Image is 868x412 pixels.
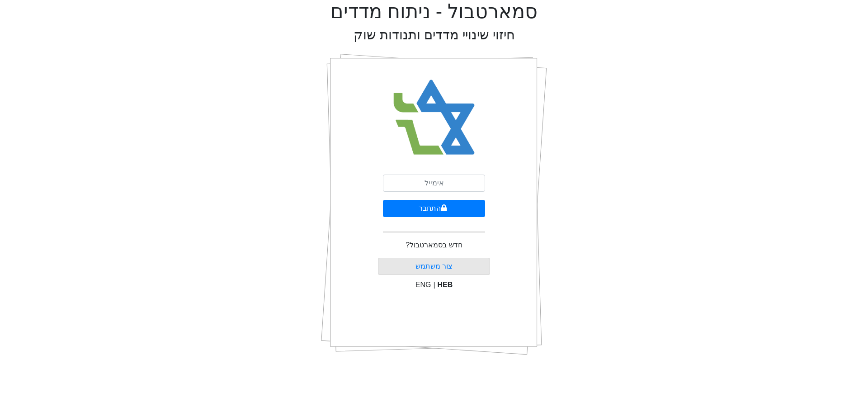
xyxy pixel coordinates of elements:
[438,281,453,289] span: HEB
[383,200,485,217] button: התחבר
[383,175,485,192] input: אימייל
[433,281,435,289] span: |
[378,258,491,275] button: צור משתמש
[415,281,431,289] span: ENG
[354,27,515,43] h2: חיזוי שינויי מדדים ותנודות שוק
[385,68,483,167] img: Smart Bull
[406,240,462,251] p: חדש בסמארטבול?
[415,262,453,270] a: צור משתמש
